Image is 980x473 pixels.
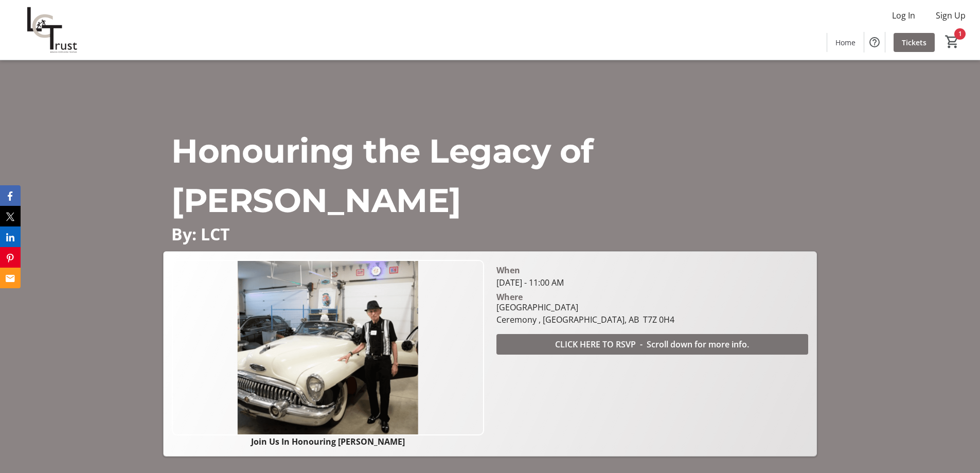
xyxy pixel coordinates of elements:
img: LCT's Logo [6,4,97,56]
button: Log In [884,7,923,24]
button: Sign Up [928,7,974,24]
span: Sign Up [936,9,966,22]
a: Home [827,33,864,52]
div: Ceremony , [GEOGRAPHIC_DATA], AB T7Z 0H4 [496,313,674,326]
button: CLICK HERE TO RSVP - Scroll down for more info. [496,334,808,355]
button: Help [864,32,885,52]
span: Tickets [902,37,926,48]
strong: Join Us In Honouring [PERSON_NAME] [251,436,405,447]
div: [GEOGRAPHIC_DATA] [496,301,674,313]
div: [DATE] - 11:00 AM [496,276,808,289]
p: Honouring the Legacy of [171,126,808,176]
p: By: LCT [171,225,808,243]
img: Campaign CTA Media Photo [172,260,484,435]
span: Log In [892,9,915,22]
span: CLICK HERE TO RSVP - Scroll down for more info. [555,338,749,351]
div: Where [496,293,523,301]
span: Home [835,37,856,48]
a: Tickets [894,33,935,52]
p: [PERSON_NAME] [171,176,808,225]
button: Cart [943,32,961,51]
div: When [496,264,520,276]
